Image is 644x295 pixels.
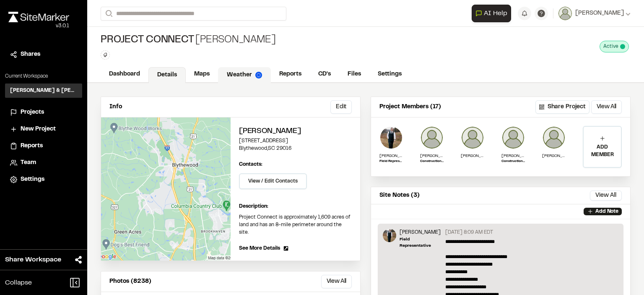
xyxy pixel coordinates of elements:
span: Reports [21,141,43,151]
a: Maps [186,66,218,82]
h3: [PERSON_NAME] & [PERSON_NAME] [10,87,77,94]
p: [DATE] 8:09 AM EDT [445,229,493,236]
p: Current Workspace [5,73,82,80]
div: This project is active and counting against your active project count. [600,41,629,52]
p: [PERSON_NAME] [420,153,444,159]
p: Contacts: [239,161,262,168]
button: Search [101,7,116,21]
p: Project Members (17) [379,102,441,112]
img: Lauren Davenport [542,126,566,149]
span: Shares [21,50,40,59]
p: Construction Admin [420,159,444,164]
span: [PERSON_NAME] [575,9,624,18]
a: Weather [218,67,271,83]
p: Add Note [595,208,618,215]
span: Share Workspace [5,255,61,265]
p: Info [109,102,122,112]
p: [PERSON_NAME] [542,153,566,159]
p: Field Representative [379,159,403,164]
button: View / Edit Contacts [239,173,307,189]
p: Photos (8238) [109,277,151,286]
div: [PERSON_NAME] [101,34,275,47]
a: Settings [10,175,77,184]
span: Collapse [5,278,32,288]
button: Open AI Assistant [472,5,511,22]
p: Construction Manager [501,159,525,164]
p: [PERSON_NAME] [461,153,484,159]
img: User [558,7,572,20]
button: Share Project [535,100,589,114]
a: Dashboard [101,66,148,82]
p: [PERSON_NAME] [379,153,403,159]
span: Project Connect [101,34,194,47]
p: Field Representative [400,236,442,249]
span: Settings [21,175,44,184]
p: [PERSON_NAME] [400,229,442,236]
button: View All [590,191,622,201]
a: Reports [271,66,310,82]
p: ADD MEMBER [584,144,621,159]
a: Details [148,67,186,83]
button: Edit Tags [101,50,110,60]
button: View All [321,275,352,288]
span: Team [21,158,36,167]
div: Open AI Assistant [472,5,514,22]
span: This project is active and counting against your active project count. [620,44,625,49]
h2: [PERSON_NAME] [239,126,352,137]
p: [STREET_ADDRESS] [239,137,352,145]
img: rebrand.png [8,12,69,22]
a: Reports [10,141,77,151]
a: Files [339,66,369,82]
span: See More Details [239,245,280,252]
a: Settings [369,66,410,82]
span: AI Help [484,8,507,18]
img: Darrin C. Sanders [501,126,525,149]
img: Edwin Stadsvold [383,229,396,242]
a: CD's [310,66,339,82]
a: New Project [10,125,77,134]
p: [PERSON_NAME] [501,153,525,159]
button: Edit [330,100,352,114]
div: Oh geez...please don't... [8,22,69,30]
img: precipai.png [255,72,262,78]
p: Description: [239,203,352,210]
img: William Eubank [461,126,484,149]
img: Edwin Stadsvold [379,126,403,149]
img: Ryan Barnes [420,126,444,149]
p: Blythewood , SC 29016 [239,145,352,152]
span: New Project [21,125,56,134]
p: Site Notes (3) [379,191,420,200]
a: Projects [10,108,77,117]
a: Team [10,158,77,167]
p: Project Connect is approximately 1,609 acres of land and has an 8-mile perimeter around the site. [239,214,352,236]
button: [PERSON_NAME] [558,7,631,20]
a: Shares [10,50,77,59]
span: Projects [21,108,44,117]
span: Active [603,43,618,50]
button: View All [591,100,622,114]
